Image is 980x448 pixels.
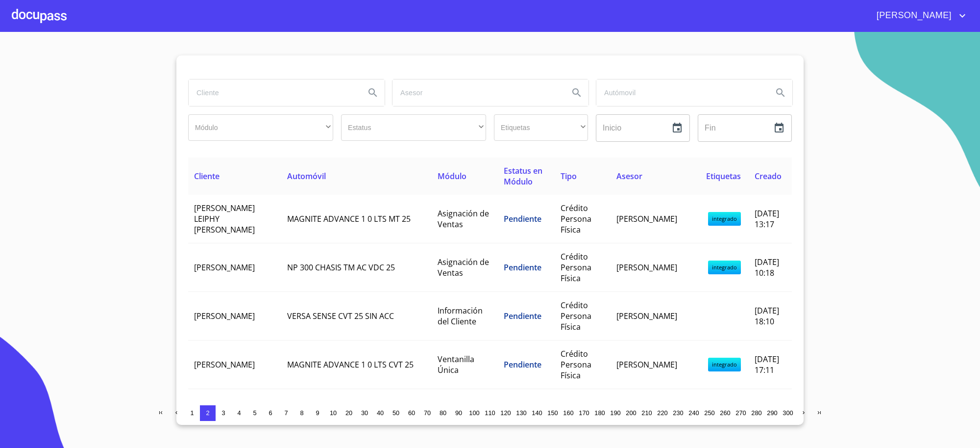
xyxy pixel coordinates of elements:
[720,409,730,417] span: 260
[194,171,220,182] span: Cliente
[704,409,714,417] span: 250
[686,405,702,421] button: 240
[565,81,588,105] button: Search
[561,405,576,421] button: 160
[561,300,591,332] span: Crédito Persona Física
[755,257,779,278] span: [DATE] 10:18
[708,212,741,226] span: integrado
[616,359,677,370] span: [PERSON_NAME]
[504,359,541,370] span: Pendiente
[670,405,686,421] button: 230
[616,262,677,273] span: [PERSON_NAME]
[702,405,717,421] button: 250
[516,409,526,417] span: 130
[438,305,483,327] span: Información del Cliente
[221,409,225,417] span: 3
[717,405,733,421] button: 260
[361,409,368,417] span: 30
[435,405,451,421] button: 80
[200,405,216,421] button: 2
[341,114,486,141] div: ​
[769,81,792,105] button: Search
[388,405,404,421] button: 50
[547,409,558,417] span: 150
[482,405,498,421] button: 110
[764,405,780,421] button: 290
[708,261,741,274] span: integrado
[316,409,319,417] span: 9
[287,359,414,370] span: MAGNITE ADVANCE 1 0 LTS CVT 25
[592,405,608,421] button: 180
[451,405,466,421] button: 90
[231,405,247,421] button: 4
[504,165,542,187] span: Estatus en Módulo
[610,409,620,417] span: 190
[357,405,372,421] button: 30
[639,405,655,421] button: 210
[287,311,394,321] span: VERSA SENSE CVT 25 SIN ACC
[780,405,796,421] button: 300
[424,409,431,417] span: 70
[438,208,489,230] span: Asignación de Ventas
[751,409,761,417] span: 280
[287,262,395,273] span: NP 300 CHASIS TM AC VDC 25
[284,409,288,417] span: 7
[469,409,479,417] span: 100
[869,8,968,24] button: account of current user
[735,409,746,417] span: 270
[300,409,303,417] span: 8
[237,409,241,417] span: 4
[190,409,194,417] span: 1
[287,213,411,224] span: MAGNITE ADVANCE 1 0 LTS MT 25
[498,405,514,421] button: 120
[504,213,541,224] span: Pendiente
[561,251,591,284] span: Crédito Persona Física
[504,311,541,321] span: Pendiente
[206,409,209,417] span: 2
[294,405,310,421] button: 8
[869,8,956,24] span: [PERSON_NAME]
[563,409,573,417] span: 160
[657,409,667,417] span: 220
[188,114,333,141] div: ​
[440,409,446,417] span: 80
[419,405,435,421] button: 70
[253,409,256,417] span: 5
[263,405,278,421] button: 6
[529,405,545,421] button: 140
[616,171,642,182] span: Asesor
[438,257,489,278] span: Asignación de Ventas
[755,208,779,230] span: [DATE] 13:17
[641,409,652,417] span: 210
[404,405,419,421] button: 60
[330,409,337,417] span: 10
[673,409,683,417] span: 230
[561,397,591,429] span: Crédito Persona Física
[504,262,541,273] span: Pendiente
[310,405,325,421] button: 9
[466,405,482,421] button: 100
[749,405,764,421] button: 280
[216,405,231,421] button: 3
[438,354,474,375] span: Ventanilla Única
[608,405,623,421] button: 190
[561,203,591,235] span: Crédito Persona Física
[438,171,466,182] span: Módulo
[706,171,741,182] span: Etiquetas
[494,114,588,141] div: ​
[194,262,255,273] span: [PERSON_NAME]
[767,409,777,417] span: 290
[532,409,542,417] span: 140
[755,171,782,182] span: Creado
[596,79,765,106] input: search
[755,354,779,375] span: [DATE] 17:11
[623,405,639,421] button: 200
[576,405,592,421] button: 170
[189,79,357,106] input: search
[392,79,561,106] input: search
[341,405,357,421] button: 20
[247,405,263,421] button: 5
[688,409,699,417] span: 240
[733,405,749,421] button: 270
[278,405,294,421] button: 7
